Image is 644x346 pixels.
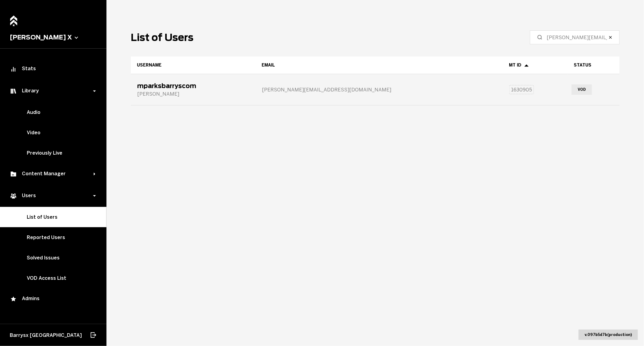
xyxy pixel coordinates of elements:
button: [PERSON_NAME] X [10,34,97,41]
th: Toggle SortBy [131,57,256,74]
h1: List of Users [131,32,193,43]
div: [PERSON_NAME] [137,91,196,97]
span: VOD [572,84,592,95]
span: 1630905 [511,87,532,93]
div: Content Manager [10,170,94,178]
button: Log out [89,328,97,342]
span: Barrysx [GEOGRAPHIC_DATA] [10,332,82,338]
input: Search [547,34,607,41]
div: v. 097b5d7b ( production ) [579,330,638,340]
div: Users [10,192,94,200]
span: [PERSON_NAME][EMAIL_ADDRESS][DOMAIN_NAME] [262,87,392,93]
div: MT ID [509,63,562,68]
a: Home [8,12,19,25]
tr: mparksbarryscom[PERSON_NAME][PERSON_NAME][EMAIL_ADDRESS][DOMAIN_NAME]1630905VOD [131,74,620,105]
div: mparksbarryscom [137,82,196,90]
div: Library [10,87,94,95]
div: Admins [10,296,97,303]
th: Toggle SortBy [256,57,503,74]
th: Status [568,57,620,74]
div: Stats [10,66,97,73]
th: Toggle SortBy [503,57,568,74]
